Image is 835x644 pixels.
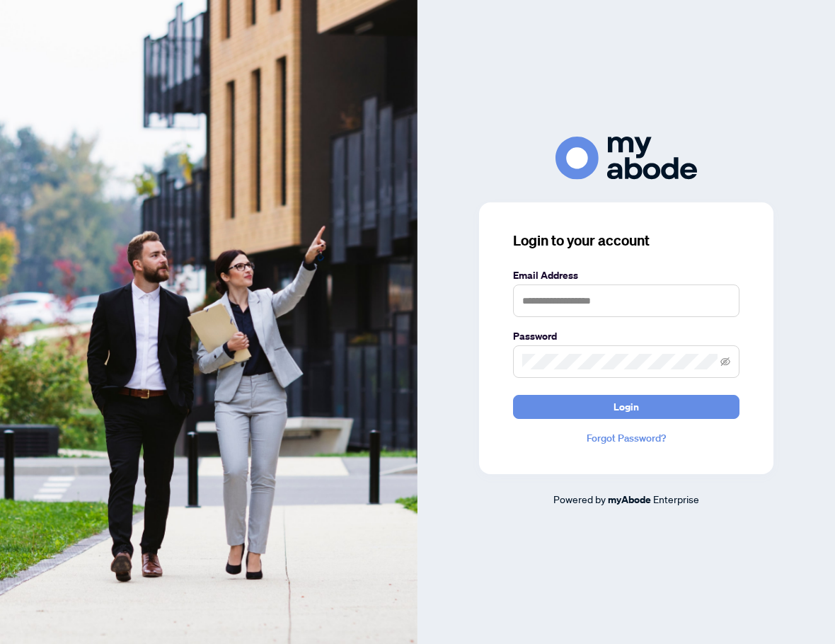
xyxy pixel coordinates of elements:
[555,137,697,180] img: ma-logo
[513,430,739,446] a: Forgot Password?
[513,395,739,419] button: Login
[653,493,699,505] span: Enterprise
[513,231,739,251] h3: Login to your account
[553,493,606,505] span: Powered by
[720,357,730,367] span: eye-invisible
[513,328,739,344] label: Password
[614,396,639,418] span: Login
[608,492,651,507] a: myAbode
[513,268,739,283] label: Email Address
